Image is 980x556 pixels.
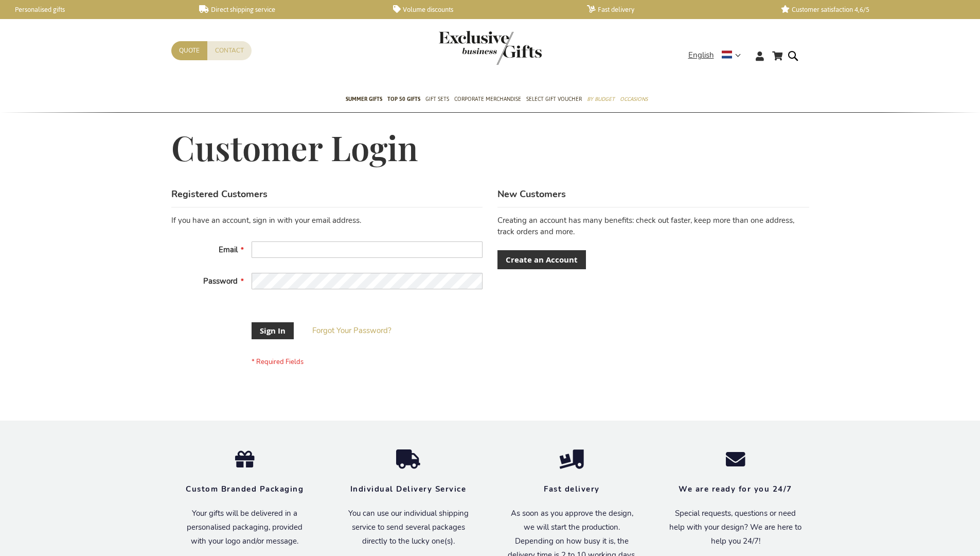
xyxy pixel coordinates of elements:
[679,484,792,494] strong: We are ready for you 24/7
[439,31,542,65] img: Exclusive Business gifts logo
[342,507,475,548] p: You can use our individual shipping service to send several packages directly to the lucky one(s).
[171,188,268,200] strong: Registered Customers
[497,188,566,200] strong: New Customers
[454,94,521,105] span: Corporate Merchandise
[425,87,449,113] a: Gift Sets
[387,87,420,113] a: TOP 50 Gifts
[781,5,958,14] a: Customer satisfaction 4,6/5
[454,87,521,113] a: Corporate Merchandise
[497,250,586,269] a: Create an Account
[393,5,571,14] a: Volume discounts
[587,5,764,14] a: Fast delivery
[544,484,600,494] strong: Fast delivery
[186,484,304,494] strong: Custom Branded Packaging
[439,31,490,65] a: store logo
[260,325,286,336] span: Sign In
[5,5,183,14] a: Personalised gifts
[526,94,582,105] span: Select Gift Voucher
[171,41,207,60] a: Quote
[312,325,391,336] a: Forgot Your Password?
[252,322,294,339] button: Sign In
[350,484,467,494] strong: Individual Delivery Service
[497,215,809,237] p: Creating an account has many benefits: check out faster, keep more than one address, track orders...
[506,254,578,265] span: Create an Account
[387,94,420,105] span: TOP 50 Gifts
[526,87,582,113] a: Select Gift Voucher
[620,94,648,105] span: Occasions
[219,245,238,255] span: Email
[587,94,615,105] span: By Budget
[587,87,615,113] a: By Budget
[199,5,377,14] a: Direct shipping service
[252,241,483,258] input: Email
[171,125,418,169] span: Customer Login
[669,507,802,548] p: Special requests, questions or need help with your design? We are here to help you 24/7!
[171,215,483,226] div: If you have an account, sign in with your email address.
[425,94,449,105] span: Gift Sets
[620,87,648,113] a: Occasions
[346,94,382,105] span: Summer Gifts
[312,325,391,336] span: Forgot Your Password?
[688,49,714,61] span: English
[179,507,311,548] p: Your gifts will be delivered in a personalised packaging, provided with your logo and/or message.
[203,276,238,286] span: Password
[207,41,252,60] a: Contact
[346,87,382,113] a: Summer Gifts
